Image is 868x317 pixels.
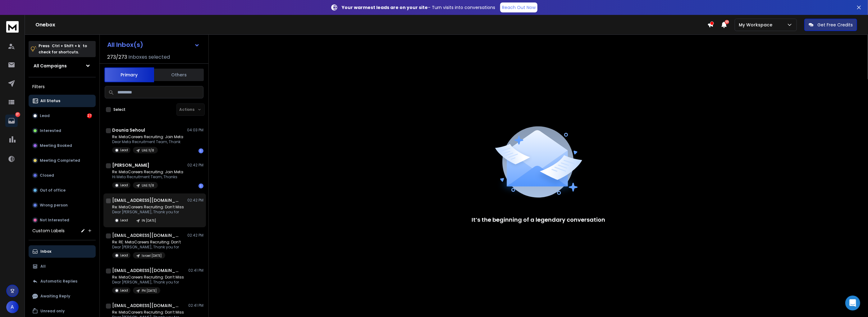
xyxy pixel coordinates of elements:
[40,309,65,314] p: Unread only
[500,2,537,12] a: Reach Out Now
[29,199,96,211] button: Wrong person
[5,115,18,127] a: 27
[199,148,203,153] div: 1
[107,53,127,61] span: 273 / 273
[40,203,68,208] p: Wrong person
[112,302,180,309] h1: [EMAIL_ADDRESS][DOMAIN_NAME]
[112,205,184,210] p: Re: MetaCareers Recruiting: Don’t Miss
[40,188,66,193] p: Out of office
[112,139,183,144] p: Dear Meta Recruitment Team, Thank
[845,296,860,310] div: Open Intercom Messenger
[128,53,170,61] h3: Inboxes selected
[35,21,707,29] h1: Onebox
[112,134,183,139] p: Re: MetaCareers Recruiting: Join Meta
[29,82,96,91] h3: Filters
[113,107,126,112] label: Select
[112,174,183,179] p: Hi Meta Recruitment Team, Thanks
[40,158,80,163] p: Meeting Completed
[120,253,128,258] p: Lead
[472,215,605,224] p: It’s the beginning of a legendary conversation
[40,249,51,254] p: Inbox
[6,301,19,313] button: A
[725,20,729,24] span: 50
[112,280,184,285] p: Dear [PERSON_NAME], Thank you for
[120,183,128,188] p: Lead
[6,21,19,33] img: logo
[29,184,96,197] button: Out of office
[40,128,61,133] p: Interested
[187,163,203,168] p: 02:42 PM
[29,260,96,273] button: All
[29,110,96,122] button: Lead27
[29,275,96,288] button: Automatic Replies
[15,112,20,117] p: 27
[112,162,149,168] h1: [PERSON_NAME]
[29,95,96,107] button: All Status
[112,275,184,280] p: Re: MetaCareers Recruiting: Don’t Miss
[199,183,203,188] div: 1
[40,264,46,269] p: All
[112,210,184,215] p: Dear [PERSON_NAME], Thank you for
[112,240,181,245] p: Re: RE: MetaCareers Recruiting: Don’t
[40,113,50,118] p: Lead
[142,148,154,153] p: UAE 11/8
[188,303,203,308] p: 02:41 PM
[29,125,96,137] button: Interested
[29,290,96,302] button: Awaiting Reply
[51,42,81,49] span: Ctrl + Shift + k
[40,279,77,284] p: Automatic Replies
[187,198,203,203] p: 02:42 PM
[142,218,156,223] p: IN [DATE]
[104,67,154,82] button: Primary
[29,169,96,182] button: Closed
[120,148,128,152] p: Lead
[112,310,184,315] p: Re: MetaCareers Recruiting: Don’t Miss
[29,214,96,226] button: Not Interested
[39,43,87,55] p: Press to check for shortcuts.
[804,19,857,31] button: Get Free Credits
[120,218,128,223] p: Lead
[142,183,154,188] p: UAE 11/8
[817,22,853,28] p: Get Free Credits
[142,253,162,258] p: Israel [DATE]
[29,154,96,167] button: Meeting Completed
[342,4,495,11] p: – Turn visits into conversations
[40,294,70,299] p: Awaiting Reply
[40,98,60,103] p: All Status
[188,268,203,273] p: 02:41 PM
[29,245,96,258] button: Inbox
[342,4,428,11] strong: Your warmest leads are on your site
[40,173,54,178] p: Closed
[739,22,775,28] p: My Workspace
[40,143,72,148] p: Meeting Booked
[107,42,143,48] h1: All Inbox(s)
[112,127,145,133] h1: Dounia Sehoul
[34,63,67,69] h1: All Campaigns
[87,113,92,118] div: 27
[112,245,181,250] p: Dear [PERSON_NAME], Thank you for
[112,232,180,238] h1: [EMAIL_ADDRESS][DOMAIN_NAME]
[187,233,203,238] p: 02:42 PM
[40,218,69,223] p: Not Interested
[154,68,204,82] button: Others
[502,4,536,11] p: Reach Out Now
[29,139,96,152] button: Meeting Booked
[112,267,180,274] h1: [EMAIL_ADDRESS][DOMAIN_NAME]
[102,38,205,51] button: All Inbox(s)
[112,170,183,174] p: Re: MetaCareers Recruiting: Join Meta
[187,128,203,133] p: 04:03 PM
[32,228,65,234] h3: Custom Labels
[112,197,180,203] h1: [EMAIL_ADDRESS][DOMAIN_NAME]
[29,60,96,72] button: All Campaigns
[120,288,128,293] p: Lead
[142,288,157,293] p: PH [DATE]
